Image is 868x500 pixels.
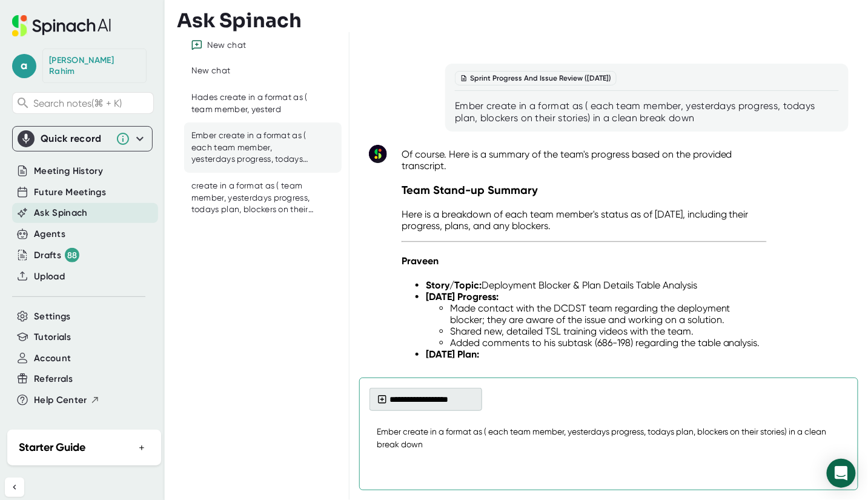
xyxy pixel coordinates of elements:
[34,164,103,178] button: Meeting History
[41,133,110,145] div: Quick record
[450,337,767,348] li: Added comments to his subtask (686-198) regarding the table analysis.
[450,325,767,337] li: Shared new, detailed TSL training videos with the team.
[191,92,316,115] div: Hades create in a format as ( team member, yesterd
[18,127,147,151] div: Quick record
[5,478,24,497] button: Collapse sidebar
[369,418,848,458] textarea: Ember create in a format as ( each team member, yesterdays progress, todays plan, blockers on the...
[12,54,36,78] span: a
[402,255,439,267] strong: Praveen
[450,302,767,325] li: Made contact with the DCDST team regarding the deployment blocker; they are aware of the issue an...
[177,9,302,32] h3: Ask Spinach
[207,40,246,51] div: New chat
[34,330,71,344] button: Tutorials
[191,65,230,77] div: New chat
[402,208,767,232] p: Here is a breakdown of each team member's status as of [DATE], including their progress, plans, a...
[34,393,100,407] button: Help Center
[34,248,79,262] button: Drafts 88
[191,180,316,216] div: create in a format as ( team member, yesterdays progress, todays plan, blockers on their stories)...
[65,248,79,262] div: 88
[34,393,87,407] span: Help Center
[426,291,499,302] strong: [DATE] Progress:
[826,458,848,480] div: Send message
[34,270,65,284] button: Upload
[34,372,73,386] button: Referrals
[191,130,316,165] div: Ember create in a format as ( each team member, yesterdays progress, todays plan, blockers on the...
[827,459,856,488] div: Open Intercom Messenger
[402,183,538,197] strong: Team Stand-up Summary
[34,352,71,365] button: Account
[34,310,71,324] button: Settings
[402,148,767,172] p: Of course. Here is a summary of the team's progress based on the provided transcript.
[33,98,150,109] span: Search notes (⌘ + K)
[426,348,479,360] strong: [DATE] Plan:
[134,439,150,456] button: +
[455,100,839,124] div: Ember create in a format as ( each team member, yesterdays progress, todays plan, blockers on the...
[49,55,140,76] div: Abdul Rahim
[34,227,65,241] button: Agents
[455,71,617,85] div: Sprint Progress And Issue Review ([DATE])
[426,279,767,291] li: Deployment Blocker & Plan Details Table Analysis
[426,279,482,291] strong: Story/Topic:
[34,248,79,262] div: Drafts
[34,206,88,220] button: Ask Spinach
[19,439,85,456] h2: Starter Guide
[34,185,106,199] button: Future Meetings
